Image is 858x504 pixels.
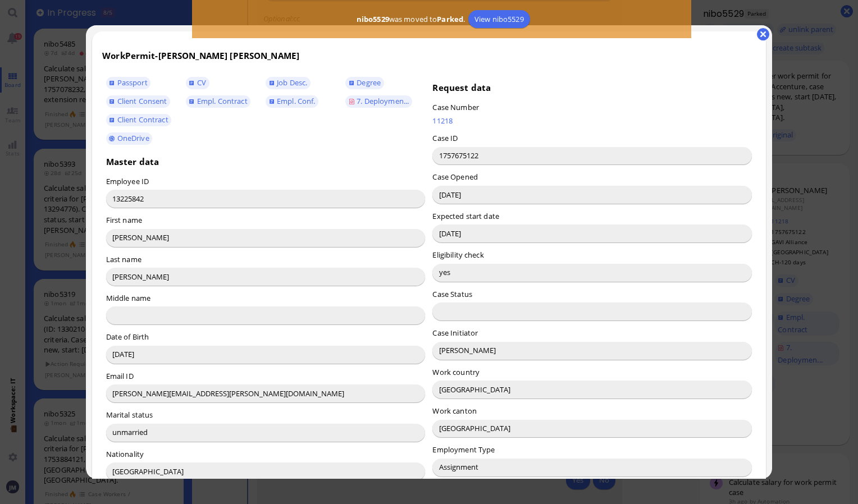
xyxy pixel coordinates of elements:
label: Marital status [106,410,153,420]
a: OneDrive [106,132,153,145]
a: 7. Deploymen... [345,95,412,108]
b: Parked [437,14,463,24]
label: Case Number [432,102,478,112]
span: [PERSON_NAME] [158,50,228,61]
h3: Master data [106,156,426,167]
span: Empl. Contract [197,96,248,106]
span: Degree [357,77,381,88]
label: Case Initiator [432,328,478,338]
a: 11218 [432,116,629,126]
li: Role mismatch: CV shows 'Analyst' while Job Description indicates specialized data analytics posi... [31,168,341,194]
span: [PERSON_NAME] [230,50,299,61]
label: Eligibility check [432,250,483,260]
a: Client Consent [106,95,170,108]
label: Case ID [432,133,458,143]
label: Expected start date [432,211,499,221]
a: View nibo5529 [468,10,530,28]
label: Work canton [432,406,476,416]
h3: Request data [432,82,752,93]
label: Case Status [432,289,472,299]
label: Date of Birth [106,332,149,342]
body: Rich Text Area. Press ALT-0 for help. [9,11,341,358]
a: Job Desc. [266,77,311,89]
label: Work country [432,367,480,377]
label: Case Opened [432,172,477,182]
p: Dear Accenture, [9,11,341,24]
p: I hope this message finds you well. I'm writing to let you know that your requested salary calcul... [9,31,341,57]
strong: Heads-up: [9,99,47,108]
a: Empl. Contract [186,95,250,108]
li: Name inconsistency: Middle name '[PERSON_NAME]' missing in application form; Last name variation ... [31,131,341,168]
label: First name [106,215,142,225]
p: The p25 monthly salary for 40.0 hours per week in [GEOGRAPHIC_DATA] ([GEOGRAPHIC_DATA]) is (SECO). [9,65,341,90]
a: Empl. Conf. [266,95,318,108]
span: Client Consent [117,96,167,106]
span: WorkPermit [102,50,155,61]
label: Email ID [106,371,134,381]
b: nibo5529 [357,14,389,24]
span: Empl. Conf. [277,96,315,106]
a: CV [186,77,209,89]
span: Client Contract [117,114,168,125]
strong: 6520 CHF [104,79,140,88]
span: Passport [117,77,148,88]
li: CV inconsistencies: [31,194,341,269]
span: CV [197,77,206,88]
span: Job Desc. [277,77,307,88]
a: Degree [345,77,384,89]
span: 7. Deploymen... [357,96,409,106]
label: Last name [106,254,142,264]
label: Employment Type [432,445,495,455]
label: Nationality [106,449,144,459]
span: was moved to . [353,14,468,24]
label: Middle name [106,293,150,303]
a: Client Contract [106,114,172,126]
label: Employee ID [106,176,149,186]
a: Passport [106,77,151,89]
strong: Important warnings [9,112,82,121]
h3: - [102,50,756,61]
